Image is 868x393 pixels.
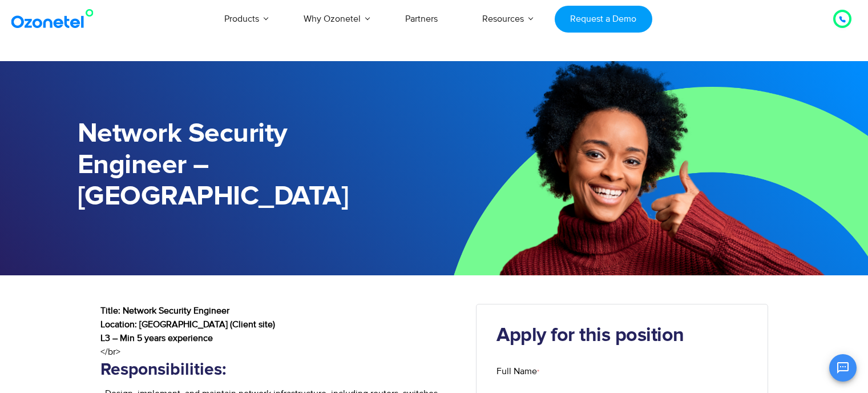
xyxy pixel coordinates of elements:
label: Full Name [496,364,748,378]
b: Location: [GEOGRAPHIC_DATA] (Client site) [100,319,275,330]
b: L3 – Min 5 years experience [100,332,213,344]
a: Request a Demo [555,6,652,33]
div: </br> [100,345,459,359]
h2: Apply for this position [496,324,748,347]
b: Responsibilities: [100,361,226,378]
h1: Network Security Engineer – [GEOGRAPHIC_DATA] [78,118,434,212]
b: Title: Network Security Engineer [100,305,229,316]
button: Open chat [829,354,857,382]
